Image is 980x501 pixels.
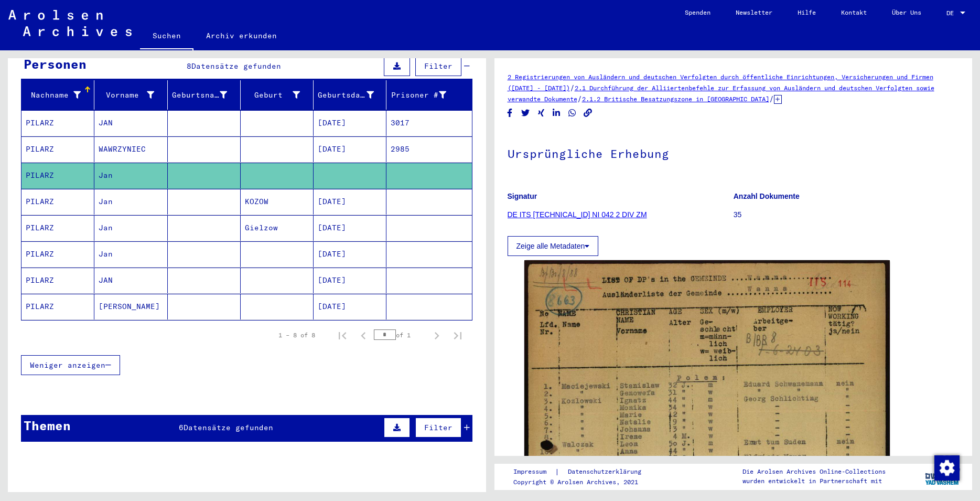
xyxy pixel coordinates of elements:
[551,106,562,120] button: Share on LinkedIn
[278,331,315,340] div: 1 – 8 of 8
[21,268,94,293] mat-cell: PILARZ
[314,294,386,319] mat-cell: [DATE]
[508,236,599,256] button: Zeige alle Metadaten
[734,192,800,200] b: Anzahl Dokumente
[508,210,647,219] a: DE ITS [TECHNICAL_ID] NI 042 2 DIV ZM
[946,9,958,17] span: DE
[99,90,154,101] div: Vorname
[934,455,959,480] div: Zustimmung ändern
[94,268,167,293] mat-cell: JAN
[314,241,386,267] mat-cell: [DATE]
[508,73,933,92] a: 2 Registrierungen von Ausländern und deutschen Verfolgten durch öffentliche Einrichtungen, Versic...
[245,87,313,103] div: Geburt‏
[26,87,94,103] div: Nachname
[21,80,94,110] mat-header-cell: Nachname
[318,87,387,103] div: Geburtsdatum
[94,189,167,215] mat-cell: Jan
[424,61,453,71] span: Filter
[332,325,353,346] button: First page
[314,110,386,136] mat-cell: [DATE]
[577,94,582,103] span: /
[583,106,594,120] button: Copy link
[241,80,314,110] mat-header-cell: Geburt‏
[94,136,167,162] mat-cell: WAWRZYNIEC
[30,360,105,370] span: Weniger anzeigen
[21,294,94,319] mat-cell: PILARZ
[391,90,446,101] div: Prisoner #
[426,325,447,346] button: Next page
[172,90,227,101] div: Geburtsname
[314,136,386,162] mat-cell: [DATE]
[386,136,471,162] mat-cell: 2985
[241,189,314,215] mat-cell: KOZOW
[140,23,193,50] a: Suchen
[734,209,959,220] p: 35
[415,56,461,76] button: Filter
[353,325,374,346] button: Previous page
[24,55,87,73] div: Personen
[24,416,71,435] div: Themen
[934,455,960,481] img: Zustimmung ändern
[742,467,886,476] p: Die Arolsen Archives Online-Collections
[424,423,453,432] span: Filter
[193,23,289,48] a: Archiv erkunden
[536,106,547,120] button: Share on Xing
[504,106,515,120] button: Share on Facebook
[21,136,94,162] mat-cell: PILARZ
[508,130,960,176] h1: Ursprüngliche Erhebung
[447,325,468,346] button: Last page
[314,189,386,215] mat-cell: [DATE]
[508,84,934,103] a: 2.1 Durchführung der Alliiertenbefehle zur Erfassung von Ausländern und deutschen Verfolgten sowi...
[179,423,184,432] span: 6
[314,80,386,110] mat-header-cell: Geburtsdatum
[184,423,273,432] span: Datensätze gefunden
[168,80,241,110] mat-header-cell: Geburtsname
[567,106,578,120] button: Share on WhatsApp
[187,61,191,71] span: 8
[513,466,555,477] a: Impressum
[513,466,654,477] div: |
[769,94,774,103] span: /
[94,294,167,319] mat-cell: [PERSON_NAME]
[21,110,94,136] mat-cell: PILARZ
[21,215,94,241] mat-cell: PILARZ
[21,189,94,215] mat-cell: PILARZ
[191,61,281,71] span: Datensätze gefunden
[241,215,314,241] mat-cell: Gielzow
[94,80,167,110] mat-header-cell: Vorname
[94,110,167,136] mat-cell: JAN
[513,477,654,487] p: Copyright © Arolsen Archives, 2021
[94,163,167,188] mat-cell: Jan
[21,355,120,375] button: Weniger anzeigen
[94,241,167,267] mat-cell: Jan
[386,110,471,136] mat-cell: 3017
[318,90,374,101] div: Geburtsdatum
[582,95,769,103] a: 2.1.2 Britische Besatzungszone in [GEOGRAPHIC_DATA]
[172,87,240,103] div: Geburtsname
[314,268,386,293] mat-cell: [DATE]
[742,476,886,486] p: wurden entwickelt in Partnerschaft mit
[508,192,537,200] b: Signatur
[99,87,167,103] div: Vorname
[570,83,575,92] span: /
[8,10,132,36] img: Arolsen_neg.svg
[245,90,300,101] div: Geburt‏
[374,330,426,340] div: of 1
[314,215,386,241] mat-cell: [DATE]
[94,215,167,241] mat-cell: Jan
[386,80,471,110] mat-header-cell: Prisoner #
[923,463,962,489] img: yv_logo.png
[391,87,459,103] div: Prisoner #
[26,90,81,101] div: Nachname
[21,241,94,267] mat-cell: PILARZ
[415,418,461,438] button: Filter
[520,106,531,120] button: Share on Twitter
[559,466,654,477] a: Datenschutzerklärung
[21,163,94,188] mat-cell: PILARZ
